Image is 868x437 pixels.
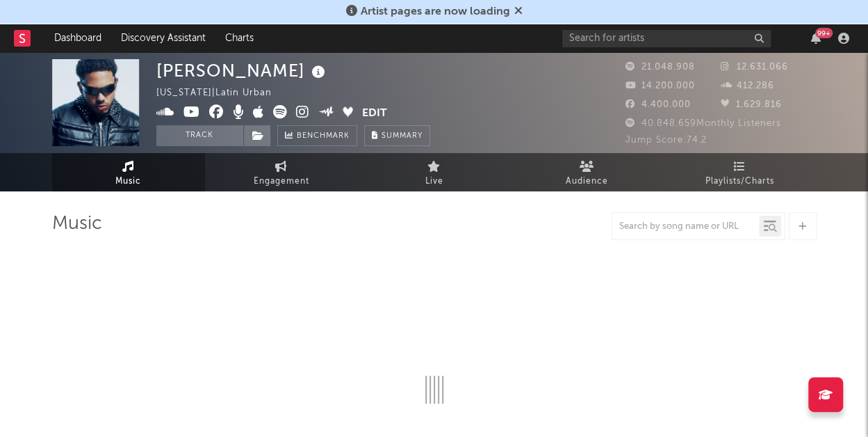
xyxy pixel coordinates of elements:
[721,81,774,90] span: 412.286
[277,125,357,146] a: Benchmark
[156,59,329,82] div: [PERSON_NAME]
[625,136,707,145] span: Jump Score: 74.2
[297,128,350,145] span: Benchmark
[364,125,430,146] button: Summary
[361,6,510,17] span: Artist pages are now loading
[625,119,781,128] span: 40.848.659 Monthly Listeners
[612,221,759,232] input: Search by song name or URL
[358,153,511,191] a: Live
[254,173,309,190] span: Engagement
[111,24,215,52] a: Discovery Assistant
[215,24,263,52] a: Charts
[425,173,443,190] span: Live
[511,153,664,191] a: Audience
[566,173,608,190] span: Audience
[382,132,423,140] span: Summary
[721,63,788,72] span: 12.631.066
[514,6,523,17] span: Dismiss
[52,153,205,191] a: Music
[205,153,358,191] a: Engagement
[562,30,771,47] input: Search for artists
[362,105,387,122] button: Edit
[625,81,695,90] span: 14.200.000
[811,33,821,44] button: 99+
[625,63,695,72] span: 21.048.908
[721,100,782,109] span: 1.629.816
[664,153,817,191] a: Playlists/Charts
[815,28,833,38] div: 99 +
[115,173,141,190] span: Music
[625,100,691,109] span: 4.400.000
[156,85,288,102] div: [US_STATE] | Latin Urban
[44,24,111,52] a: Dashboard
[705,173,774,190] span: Playlists/Charts
[156,125,243,146] button: Track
